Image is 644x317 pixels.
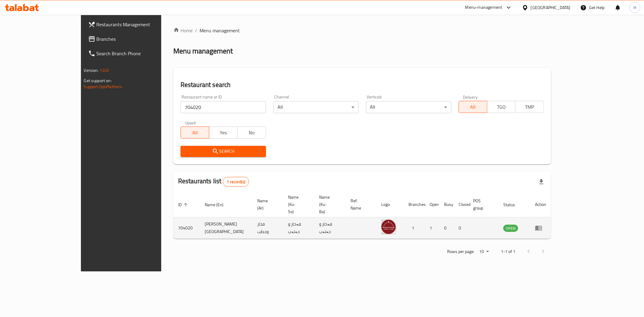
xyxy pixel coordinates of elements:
[178,177,249,187] h2: Restaurants list
[181,101,266,113] input: Search for restaurant name or ID..
[477,247,491,256] div: Rows per page:
[181,126,209,139] button: All
[185,148,261,155] span: Search
[534,175,549,189] div: Export file
[273,101,359,113] div: All
[97,50,184,57] span: Search Branch Phone
[183,128,207,137] span: All
[185,120,196,125] label: Upsell
[200,217,252,239] td: [PERSON_NAME][GEOGRAPHIC_DATA]
[173,27,551,34] nav: breadcrumb
[178,201,190,208] span: ID
[501,248,515,255] p: 1-1 of 1
[240,128,264,137] span: No
[439,217,454,239] td: 0
[83,32,188,46] a: Branches
[83,17,188,32] a: Restaurants Management
[454,192,468,217] th: Closed
[252,217,283,239] td: فخار وحطب
[490,103,513,111] span: TGO
[404,217,425,239] td: 1
[473,197,491,212] span: POS group
[461,103,485,111] span: All
[515,101,544,113] button: TMP
[257,197,276,212] span: Name (Ar)
[454,217,468,239] td: 0
[487,101,516,113] button: TGO
[200,27,240,34] span: Menu management
[465,4,502,11] div: Menu-management
[425,192,439,217] th: Open
[84,83,122,91] a: Support.OpsPlatform
[100,66,109,74] span: 1.0.0
[404,192,425,217] th: Branches
[459,101,487,113] button: All
[351,197,369,212] span: Ref. Name
[173,192,551,239] table: enhanced table
[376,192,404,217] th: Logo
[425,217,439,239] td: 1
[173,46,233,56] h2: Menu management
[84,77,112,85] span: Get support on:
[288,194,307,215] span: Name (Ku-So)
[503,201,523,208] span: Status
[181,80,544,89] h2: Restaurant search
[212,128,235,137] span: Yes
[531,4,571,11] div: [GEOGRAPHIC_DATA]
[205,201,231,208] span: Name (En)
[237,126,266,139] button: No
[97,21,184,28] span: Restaurants Management
[314,217,345,239] td: فەخار و حەتەب
[209,126,238,139] button: Yes
[195,27,197,34] li: /
[530,192,551,217] th: Action
[463,95,478,99] label: Delivery
[366,101,451,113] div: All
[381,219,396,234] img: Fakhar w Hatab
[633,4,636,11] span: H
[84,66,99,74] span: Version:
[503,225,518,232] span: OPEN
[439,192,454,217] th: Busy
[223,179,249,185] span: 1 record(s)
[97,35,184,43] span: Branches
[83,46,188,61] a: Search Branch Phone
[181,146,266,157] button: Search
[518,103,541,111] span: TMP
[319,194,338,215] span: Name (Ku-Ba)
[535,224,546,232] div: Menu
[223,177,249,187] div: Total records count
[447,248,474,255] p: Rows per page:
[283,217,314,239] td: فەخار و حەتەب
